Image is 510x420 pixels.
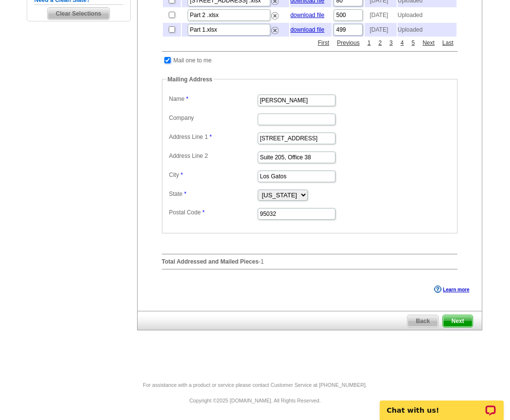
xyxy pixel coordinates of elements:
a: download file [290,12,324,19]
img: delete.png [271,27,279,34]
label: Company [169,114,257,122]
label: Name [169,95,257,103]
a: download file [290,26,324,33]
img: delete.png [271,12,279,19]
td: [DATE] [365,8,396,22]
label: Address Line 1 [169,133,257,141]
a: 1 [365,38,373,47]
a: Learn more [434,286,469,293]
a: 4 [398,38,406,47]
span: 1 [261,258,264,265]
label: City [169,171,257,179]
a: Back [407,315,439,327]
td: Uploaded [398,8,457,22]
a: Previous [334,38,362,47]
a: Last [440,38,456,47]
td: [DATE] [365,23,396,37]
td: Mail one to me [173,56,212,65]
a: 2 [376,38,384,47]
a: Next [420,38,437,47]
iframe: LiveChat chat widget [373,389,510,420]
td: Uploaded [398,23,457,37]
strong: Total Addressed and Mailed Pieces [162,258,259,265]
label: Address Line 2 [169,152,257,160]
span: Next [443,315,472,327]
legend: Mailing Address [167,75,213,84]
a: First [316,38,332,47]
a: Remove this list [271,10,279,17]
label: State [169,190,257,198]
label: Postal Code [169,208,257,217]
a: 5 [409,38,417,47]
a: 3 [387,38,395,47]
a: Remove this list [271,25,279,32]
span: Back [407,315,438,327]
span: Clear Selections [48,8,109,19]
